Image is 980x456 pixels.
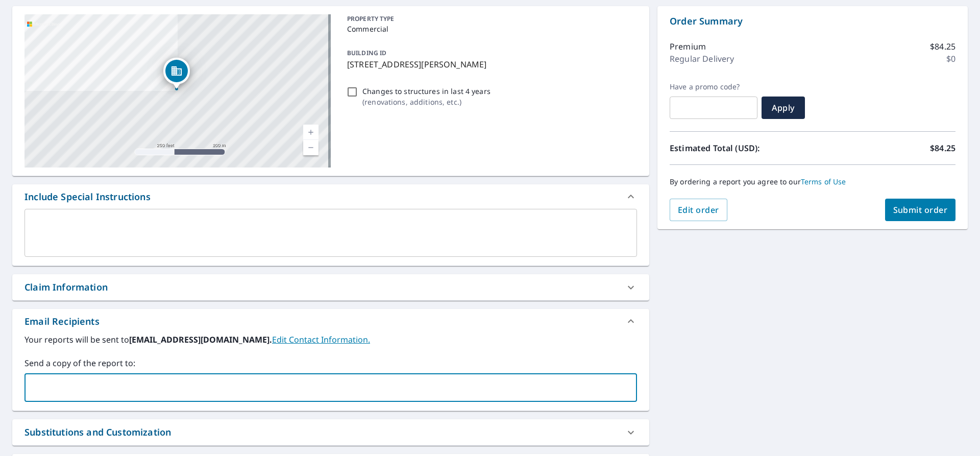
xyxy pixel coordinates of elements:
p: BUILDING ID [347,49,386,57]
p: $84.25 [930,142,955,154]
a: Current Level 17, Zoom In [303,125,318,140]
p: $0 [946,53,955,65]
div: Dropped pin, building 1, Commercial property, 160 N Ross St Auburn, AL 36830 [163,58,190,89]
button: Apply [762,97,805,119]
p: $84.25 [930,40,955,53]
p: Estimated Total (USD): [670,142,813,154]
a: Terms of Use [801,177,846,186]
b: [EMAIL_ADDRESS][DOMAIN_NAME]. [129,334,272,345]
p: Regular Delivery [670,53,734,65]
p: PROPERTY TYPE [347,14,633,23]
label: Send a copy of the report to: [24,357,637,369]
div: Include Special Instructions [24,190,151,204]
p: By ordering a report you agree to our [670,177,955,186]
a: EditContactInfo [272,334,370,345]
div: Include Special Instructions [12,184,649,209]
div: Claim Information [24,280,108,294]
p: [STREET_ADDRESS][PERSON_NAME] [347,58,633,70]
a: Current Level 17, Zoom Out [303,140,318,155]
p: Changes to structures in last 4 years [362,86,491,97]
div: Claim Information [12,274,649,300]
div: Email Recipients [24,315,100,328]
p: ( renovations, additions, etc. ) [362,97,491,107]
button: Submit order [885,199,956,221]
label: Your reports will be sent to [24,333,637,346]
p: Commercial [347,23,633,34]
p: Premium [670,40,706,53]
p: Order Summary [670,14,955,28]
span: Submit order [893,204,948,215]
div: Substitutions and Customization [12,419,649,445]
button: Edit order [670,199,727,221]
div: Email Recipients [12,309,649,333]
span: Apply [770,102,797,113]
span: Edit order [678,204,719,215]
label: Have a promo code? [670,82,757,91]
div: Substitutions and Customization [24,425,171,439]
